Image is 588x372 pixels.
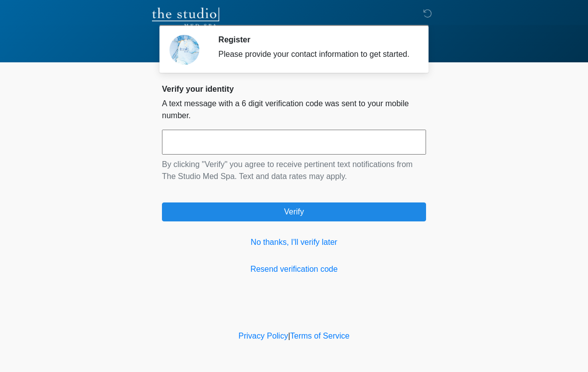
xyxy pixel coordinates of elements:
a: Resend verification code [162,263,426,275]
p: By clicking "Verify" you agree to receive pertinent text notifications from The Studio Med Spa. T... [162,159,426,183]
a: Terms of Service [290,332,349,340]
div: Please provide your contact information to get started. [218,48,411,60]
img: The Studio Med Spa Logo [152,7,219,27]
h2: Verify your identity [162,84,426,94]
a: No thanks, I'll verify later [162,236,426,248]
img: Agent Avatar [169,35,199,65]
a: | [288,332,290,340]
button: Verify [162,202,426,221]
a: Privacy Policy [239,332,289,340]
h2: Register [218,35,411,44]
p: A text message with a 6 digit verification code was sent to your mobile number. [162,98,426,122]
